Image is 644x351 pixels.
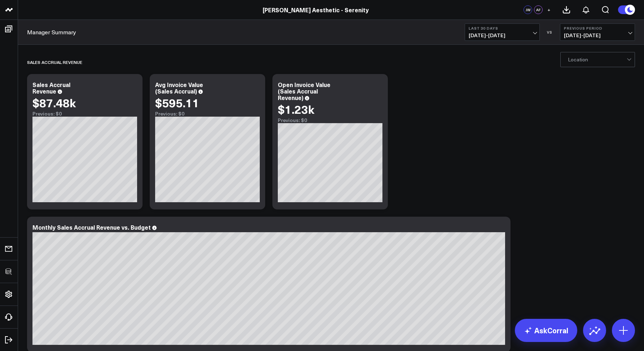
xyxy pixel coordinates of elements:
div: VS [543,30,556,34]
div: Sales Accrual Revenue [32,81,70,95]
b: Previous Period [564,26,631,30]
a: [PERSON_NAME] Aesthetic - Serenity [263,6,369,14]
b: Last 30 Days [469,26,536,30]
div: Previous: $0 [32,111,137,117]
div: $595.11 [155,96,199,109]
a: AskCorral [515,319,577,342]
div: Sales Accrual Revenue [27,54,82,70]
span: [DATE] - [DATE] [469,32,536,38]
button: + [544,5,553,14]
button: Last 30 Days[DATE]-[DATE] [465,23,540,41]
a: Manager Summary [27,28,76,36]
div: Previous: $0 [278,117,382,123]
div: AF [534,5,543,14]
span: + [547,7,551,12]
div: $1.23k [278,103,314,116]
div: JW [523,5,532,14]
div: Monthly Sales Accrual Revenue vs. Budget [32,223,151,231]
span: [DATE] - [DATE] [564,32,631,38]
div: $87.48k [32,96,76,109]
div: Open Invoice Value (Sales Accrual Revenue) [278,81,330,101]
button: Previous Period[DATE]-[DATE] [560,23,635,41]
div: Avg Invoice Value (Sales Accrual) [155,81,203,95]
div: Previous: $0 [155,111,260,117]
